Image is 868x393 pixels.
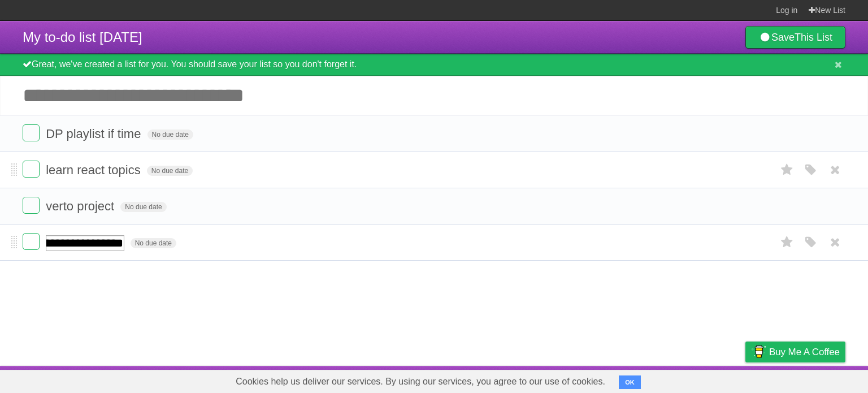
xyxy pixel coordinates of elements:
[23,161,40,178] label: Done
[769,342,840,362] span: Buy me a coffee
[731,369,760,390] a: Privacy
[619,375,641,389] button: OK
[224,370,617,393] span: Cookies help us deliver our services. By using our services, you agree to our use of cookies.
[595,369,619,390] a: About
[745,26,845,49] a: SaveThis List
[23,197,40,214] label: Done
[774,369,845,390] a: Suggest a feature
[46,127,144,141] span: DP playlist if time
[23,233,40,250] label: Done
[745,342,845,362] a: Buy me a coffee
[23,29,142,45] span: My to-do list [DATE]
[795,32,832,43] b: This List
[147,129,193,140] span: No due date
[751,342,766,361] img: Buy me a coffee
[776,161,798,179] label: Star task
[147,166,193,176] span: No due date
[23,124,40,141] label: Done
[632,369,678,390] a: Developers
[776,233,798,252] label: Star task
[46,163,144,177] span: learn react topics
[692,369,717,390] a: Terms
[120,202,166,212] span: No due date
[131,238,176,248] span: No due date
[46,199,117,213] span: verto project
